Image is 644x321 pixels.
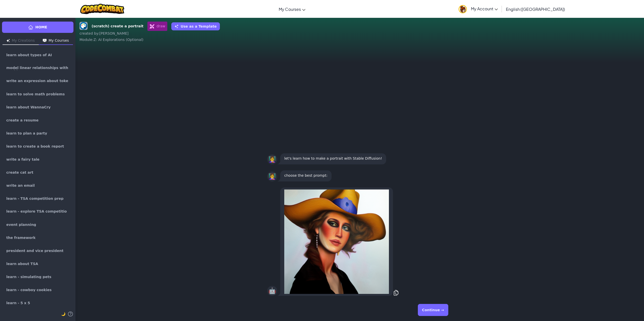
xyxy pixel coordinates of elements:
[79,22,88,30] img: Stable Diffusion
[456,1,500,17] a: My Account
[35,25,47,30] span: Home
[6,236,35,239] span: the framework
[6,210,69,214] span: learn - explore TSA competitions
[6,262,38,266] span: learn about TSA
[284,155,382,161] p: let's learn how to make a portrait with Stable Diffusion!
[2,219,73,231] a: event planning
[6,79,69,83] span: write an expression about tokens
[2,179,73,191] a: write an email
[6,249,63,252] span: president and vice president
[471,6,498,11] span: My Account
[2,206,73,218] a: learn - explore TSA competitions
[6,105,51,109] span: learn about WannaCry
[92,24,143,29] strong: (scratch) create a portrait
[2,192,73,205] a: learn - TSA competition prep
[2,114,73,126] a: create a resume
[61,312,65,316] span: 🌙
[39,37,73,45] button: My Courses
[6,184,35,187] span: write an email
[6,132,47,135] span: learn to plan a party
[267,171,277,181] div: 👩‍🏫
[79,37,640,42] div: Module : Z: AI Explorations (Optional)
[80,4,124,14] img: CodeCombat logo
[2,75,73,87] a: write an expression about tokens
[279,7,301,12] span: My Courses
[6,275,51,279] span: learn - simulating pets
[2,22,73,33] a: Home
[6,223,36,226] span: event planning
[2,245,73,257] a: president and vice president
[2,49,73,61] a: learn about types of AI
[6,66,69,70] span: model linear relationships with a table
[6,171,33,174] span: create cat art
[284,189,389,294] img: generated
[6,145,64,148] span: learn to create a book report
[43,39,47,42] img: Icon
[3,37,39,45] button: My Creations
[418,304,448,316] button: Continue →
[6,158,39,161] span: write a fairy tale
[2,88,73,100] a: learn to solve math problems
[2,101,73,113] a: learn about WannaCry
[2,166,73,178] a: create cat art
[2,258,73,270] a: learn about TSA
[6,53,52,57] span: learn about types of AI
[284,172,328,178] p: choose the best prompt:
[6,288,52,292] span: learn - cowboy cookies
[2,153,73,165] a: write a fairy tale
[7,39,10,42] img: Icon
[503,2,568,16] a: English ([GEOGRAPHIC_DATA])
[2,140,73,152] a: learn to create a book report
[267,154,277,164] div: 👩‍🏫
[147,22,167,31] span: draw
[61,311,65,317] button: 🌙
[79,31,129,35] span: created by : [PERSON_NAME]
[276,2,308,16] a: My Courses
[6,197,63,200] span: learn - TSA competition prep
[6,118,38,122] span: create a resume
[459,5,467,13] img: avatar
[2,62,73,74] a: model linear relationships with a table
[506,7,565,12] span: English ([GEOGRAPHIC_DATA])
[2,232,73,244] a: the framework
[171,22,220,30] button: Use as a Template
[267,286,277,296] div: 🤖
[6,301,30,305] span: learn - 5 x 5
[2,127,73,139] a: learn to plan a party
[2,297,73,309] a: learn - 5 x 5
[6,92,65,96] span: learn to solve math problems
[2,284,73,296] a: learn - cowboy cookies
[2,271,73,283] a: learn - simulating pets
